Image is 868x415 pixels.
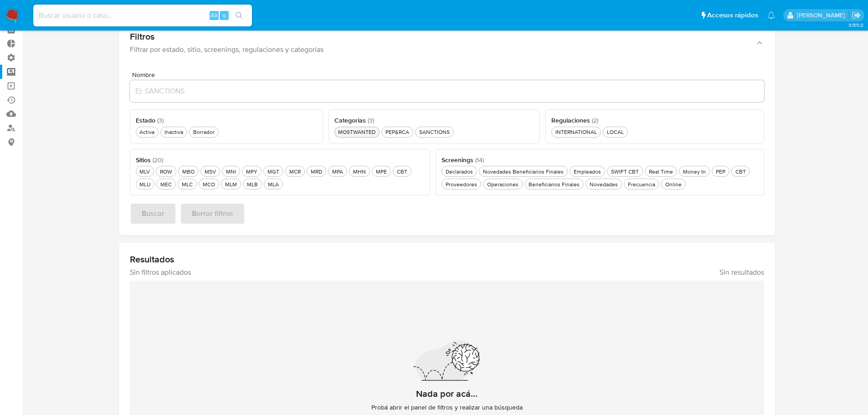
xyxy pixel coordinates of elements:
a: Notificaciones [767,11,775,19]
span: Accesos rápidos [707,10,758,20]
span: Alt [211,11,218,20]
span: 3.155.0 [848,21,863,29]
p: nicolas.tyrkiel@mercadolibre.com [797,11,848,20]
a: Salir [852,10,861,20]
input: Buscar usuario o caso... [33,10,252,21]
span: s [223,11,226,20]
button: search-icon [230,9,248,22]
